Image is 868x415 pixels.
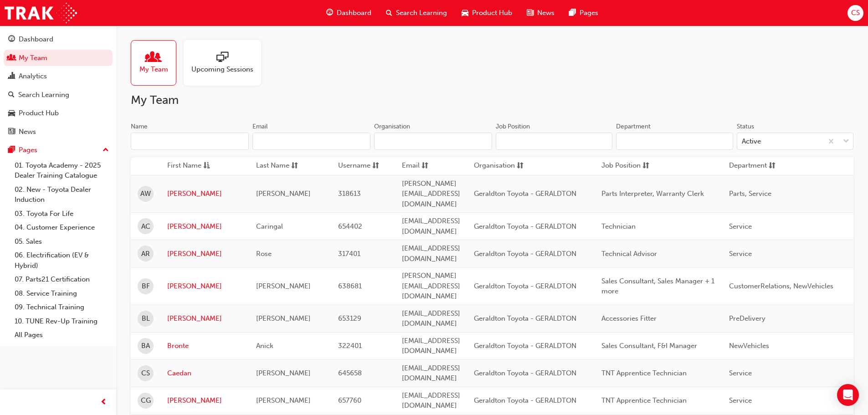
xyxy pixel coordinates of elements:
a: news-iconNews [519,4,562,22]
span: sorting-icon [421,160,428,172]
span: sorting-icon [291,160,298,172]
span: Geraldton Toyota - GERALDTON [474,342,576,350]
span: Dashboard [337,8,371,18]
div: Dashboard [19,34,53,45]
span: AW [140,189,151,199]
span: news-icon [527,7,534,19]
span: search-icon [386,7,392,19]
a: [PERSON_NAME] [167,395,242,406]
span: Parts, Service [729,190,771,198]
button: Organisationsorting-icon [474,160,524,172]
input: Email [252,133,370,150]
span: prev-icon [100,397,107,408]
a: My Team [131,40,184,86]
span: Service [729,369,752,377]
a: Caedan [167,368,242,379]
a: 07. Parts21 Certification [11,272,113,287]
div: Email [252,122,268,131]
span: sorting-icon [372,160,379,172]
a: [PERSON_NAME] [167,281,242,292]
span: [EMAIL_ADDRESS][DOMAIN_NAME] [402,364,460,383]
span: Department [729,160,767,172]
span: Technician [601,222,636,231]
span: Geraldton Toyota - GERALDTON [474,369,576,377]
span: BF [142,281,150,292]
div: Product Hub [19,108,59,118]
span: First Name [167,160,201,172]
span: car-icon [462,7,468,19]
span: search-icon [8,91,15,99]
span: [PERSON_NAME] [256,190,311,198]
span: Technical Advisor [601,250,657,258]
button: Departmentsorting-icon [729,160,779,172]
span: Email [402,160,420,172]
button: Last Namesorting-icon [256,160,306,172]
span: CS [851,8,860,18]
button: First Nameasc-icon [167,160,217,172]
div: Department [616,122,651,131]
div: Analytics [19,71,47,82]
a: Upcoming Sessions [184,40,268,86]
a: 02. New - Toyota Dealer Induction [11,183,113,207]
span: asc-icon [203,160,210,172]
a: search-iconSearch Learning [379,4,454,22]
span: CS [141,368,150,379]
span: Geraldton Toyota - GERALDTON [474,190,576,198]
span: Parts Interpreter, Warranty Clerk [601,190,704,198]
span: [EMAIL_ADDRESS][DOMAIN_NAME] [402,244,460,263]
span: 317401 [338,250,360,258]
button: DashboardMy TeamAnalyticsSearch LearningProduct HubNews [4,29,113,142]
span: BL [142,313,150,324]
a: 10. TUNE Rev-Up Training [11,314,113,328]
span: CustomerRelations, NewVehicles [729,282,833,290]
span: [PERSON_NAME] [256,314,311,323]
a: [PERSON_NAME] [167,313,242,324]
a: 04. Customer Experience [11,220,113,235]
div: Active [742,136,761,147]
button: Pages [4,142,113,159]
span: pages-icon [569,7,576,19]
span: [PERSON_NAME] [256,396,311,405]
a: Bronte [167,341,242,351]
a: Dashboard [4,31,113,48]
div: Job Position [496,122,530,131]
span: AR [141,249,150,259]
span: people-icon [8,54,15,62]
span: [EMAIL_ADDRESS][DOMAIN_NAME] [402,217,460,236]
a: Search Learning [4,87,113,103]
a: 06. Electrification (EV & Hybrid) [11,248,113,272]
span: 322401 [338,342,362,350]
span: Sales Consultant, F&I Manager [601,342,697,350]
a: guage-iconDashboard [319,4,379,22]
span: CG [141,395,151,406]
span: 653129 [338,314,361,323]
span: Product Hub [472,8,512,18]
span: PreDelivery [729,314,765,323]
div: Pages [19,145,37,155]
button: Emailsorting-icon [402,160,452,172]
span: down-icon [843,136,849,148]
a: [PERSON_NAME] [167,189,242,199]
button: Job Positionsorting-icon [601,160,652,172]
button: Usernamesorting-icon [338,160,388,172]
span: TNT Apprentice Technician [601,396,687,405]
a: News [4,123,113,140]
span: [PERSON_NAME] [256,282,311,290]
span: Anick [256,342,273,350]
h2: My Team [131,93,853,108]
span: [EMAIL_ADDRESS][DOMAIN_NAME] [402,337,460,355]
span: guage-icon [8,36,15,44]
span: guage-icon [326,7,333,19]
a: 03. Toyota For Life [11,207,113,221]
img: Trak [5,3,77,23]
span: Search Learning [396,8,447,18]
span: My Team [139,64,168,75]
span: Accessories Fitter [601,314,657,323]
a: pages-iconPages [562,4,606,22]
span: AC [141,221,150,232]
span: Geraldton Toyota - GERALDTON [474,396,576,405]
span: Rose [256,250,272,258]
a: [PERSON_NAME] [167,221,242,232]
div: Organisation [374,122,410,131]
